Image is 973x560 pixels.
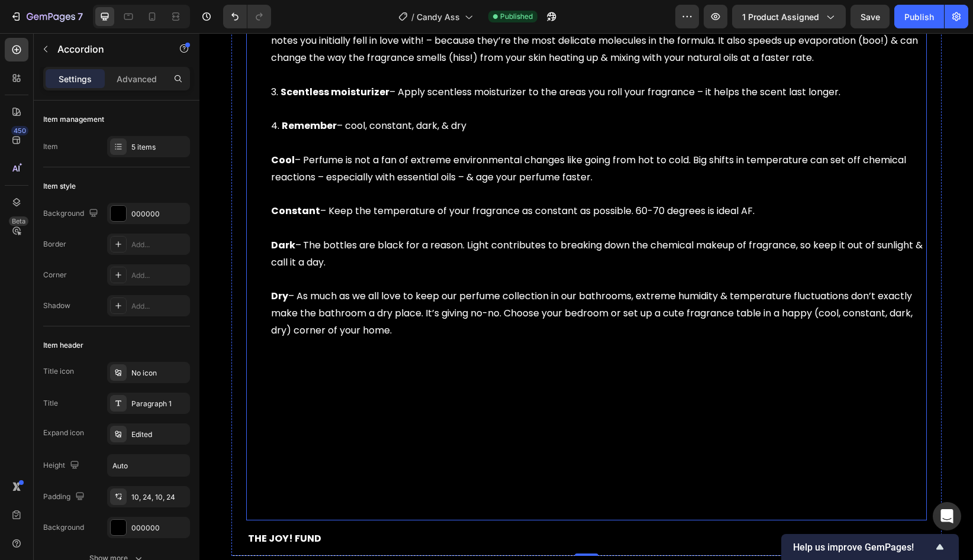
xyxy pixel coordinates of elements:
span: / [411,11,414,23]
span: Help us improve GemPages! [793,542,933,553]
strong: Remember [82,86,137,99]
div: Add... [131,239,187,250]
div: No icon [131,368,187,378]
div: Background [43,522,84,533]
div: Beta [9,216,28,226]
div: Add... [131,270,187,281]
div: Item style [43,181,76,192]
div: 000000 [131,523,187,533]
p: Accordion [57,42,158,56]
div: Border [43,239,66,250]
div: 450 [11,126,28,135]
strong: Dark [72,205,96,219]
p: THE JOY! FUND [49,497,122,514]
div: Shadow [43,300,70,311]
span: Save [861,12,880,22]
div: Item header [43,340,83,351]
button: Show survey - Help us improve GemPages! [793,540,947,554]
button: 7 [5,5,88,28]
div: Edited [131,429,187,440]
span: Published [500,11,533,22]
div: Publish [904,11,934,23]
div: Item [43,141,58,152]
div: 000000 [131,209,187,219]
li: – cool, constant, dark, & dry – Perfume is not a fan of extreme environmental changes like going ... [72,85,726,476]
div: Height [43,458,82,474]
strong: Scentless moisturizer [81,52,190,66]
input: Auto [108,455,189,476]
div: Item management [43,114,104,125]
strong: Constant [72,171,121,184]
li: – Apply scentless moisturizer to the areas you roll your fragrance – it helps the scent last longer. [72,51,726,85]
p: Settings [59,73,92,85]
div: Undo/Redo [223,5,271,28]
div: 10, 24, 10, 24 [131,492,187,503]
div: Paragraph 1 [131,399,187,409]
div: Add... [131,301,187,312]
div: Corner [43,270,67,280]
iframe: Design area [199,33,973,560]
span: Candy Ass [417,11,460,23]
div: Background [43,206,101,222]
p: Advanced [117,73,157,85]
div: Open Intercom Messenger [933,502,961,530]
span: 1 product assigned [742,11,819,23]
div: Padding [43,489,87,505]
button: Save [850,5,890,28]
div: Title icon [43,366,74,377]
button: Publish [894,5,944,28]
div: 5 items [131,142,187,153]
strong: Dry [72,256,89,270]
button: 1 product assigned [732,5,846,28]
p: 7 [78,9,83,24]
strong: Cool [72,120,95,134]
div: Title [43,398,58,409]
div: Expand icon [43,428,84,438]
